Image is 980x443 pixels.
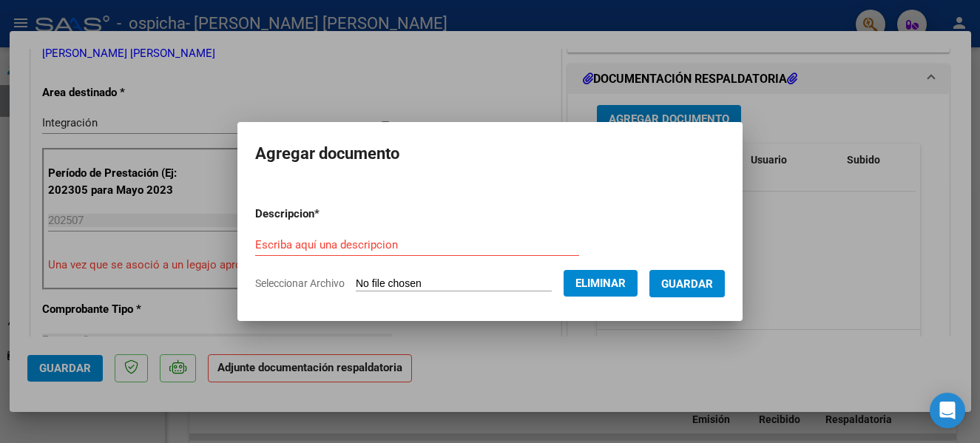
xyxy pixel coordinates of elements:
h2: Agregar documento [255,140,725,168]
button: Eliminar [564,270,638,297]
span: Seleccionar Archivo [255,277,345,289]
div: Open Intercom Messenger [930,393,965,428]
span: Eliminar [575,277,626,290]
button: Guardar [649,270,725,297]
p: Descripcion [255,206,396,223]
span: Guardar [661,277,713,291]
